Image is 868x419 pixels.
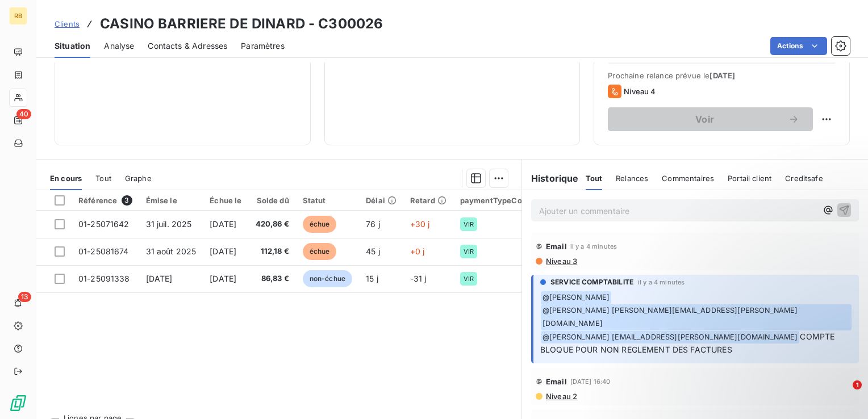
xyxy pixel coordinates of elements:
[241,40,285,52] span: Paramètres
[710,71,735,80] span: [DATE]
[546,242,567,251] span: Email
[366,219,380,229] span: 76 j
[616,174,648,183] span: Relances
[55,18,80,30] a: Clients
[146,219,192,229] span: 31 juil. 2025
[104,40,134,52] span: Analyse
[78,219,130,229] span: 01-25071642
[78,195,132,206] div: Référence
[545,257,577,266] span: Niveau 3
[464,248,474,255] span: VIR
[410,219,430,229] span: +30 j
[78,274,130,283] span: 01-25091338
[256,196,289,205] div: Solde dû
[410,274,427,283] span: -31 j
[608,71,836,80] span: Prochaine relance prévue le
[100,14,383,34] h3: CASINO BARRIERE DE DINARD - C300026
[16,109,31,119] span: 40
[366,274,378,283] span: 15 j
[541,304,852,330] span: @ [PERSON_NAME] [PERSON_NAME][EMAIL_ADDRESS][PERSON_NAME][DOMAIN_NAME]
[545,392,577,401] span: Niveau 2
[148,40,227,52] span: Contacts & Adresses
[18,292,31,302] span: 13
[410,246,425,256] span: +0 j
[662,174,714,183] span: Commentaires
[95,174,111,183] span: Tout
[146,246,197,256] span: 31 août 2025
[303,216,337,233] span: échue
[210,219,236,229] span: [DATE]
[78,246,129,256] span: 01-25081674
[624,87,656,96] span: Niveau 4
[541,331,799,344] span: @ [PERSON_NAME] [EMAIL_ADDRESS][PERSON_NAME][DOMAIN_NAME]
[770,37,827,55] button: Actions
[728,174,771,183] span: Portail client
[366,246,380,256] span: 45 j
[546,377,567,386] span: Email
[303,270,352,287] span: non-échue
[608,107,813,131] button: Voir
[9,7,27,25] div: RB
[55,19,80,28] span: Clients
[641,309,868,388] iframe: Intercom notifications message
[621,115,788,124] span: Voir
[256,246,289,257] span: 112,18 €
[303,243,337,260] span: échue
[256,273,289,284] span: 86,83 €
[464,275,474,282] span: VIR
[146,274,173,283] span: [DATE]
[366,196,397,205] div: Délai
[210,274,236,283] span: [DATE]
[638,279,685,286] span: il y a 4 minutes
[303,196,352,205] div: Statut
[9,394,27,412] img: Logo LeanPay
[122,195,132,206] span: 3
[146,196,197,205] div: Émise le
[256,219,289,230] span: 420,86 €
[570,243,617,250] span: il y a 4 minutes
[785,174,823,183] span: Creditsafe
[541,291,611,304] span: @ [PERSON_NAME]
[570,378,611,385] span: [DATE] 16:40
[50,174,82,183] span: En cours
[464,221,474,228] span: VIR
[410,196,446,205] div: Retard
[210,196,241,205] div: Échue le
[829,380,857,408] iframe: Intercom live chat
[55,40,90,52] span: Situation
[853,380,862,389] span: 1
[210,246,236,256] span: [DATE]
[550,277,633,287] span: SERVICE COMPTABILITE
[522,171,579,185] h6: Historique
[125,174,152,183] span: Graphe
[460,196,531,205] div: paymentTypeCode
[586,174,603,183] span: Tout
